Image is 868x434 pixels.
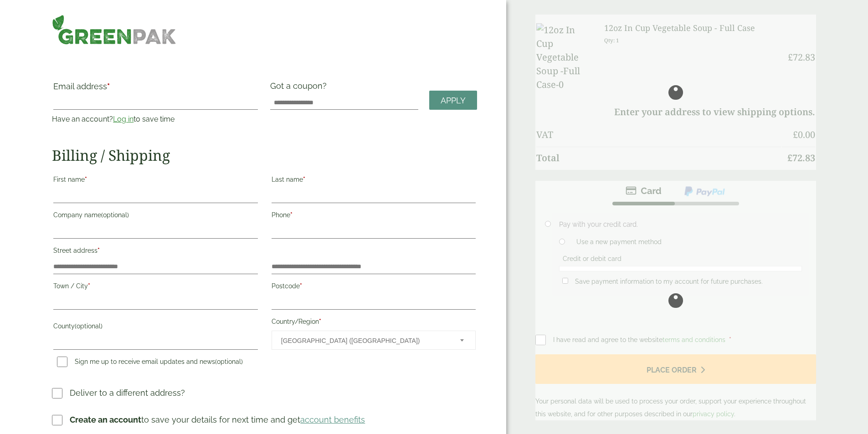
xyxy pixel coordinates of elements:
[272,331,476,350] span: Country/Region
[272,209,476,224] label: Phone
[53,82,257,95] label: Email address
[290,211,293,219] abbr: required
[107,82,110,91] abbr: required
[85,176,87,183] abbr: required
[303,176,305,183] abbr: required
[52,114,259,125] p: Have an account? to save time
[88,282,90,290] abbr: required
[319,318,321,325] abbr: required
[53,280,257,295] label: Town / City
[52,15,176,45] img: GreenPak Supplies
[53,244,257,260] label: Street address
[270,81,330,95] label: Got a coupon?
[75,322,103,330] span: (optional)
[53,173,257,189] label: First name
[113,115,134,123] a: Log in
[98,247,100,254] abbr: required
[52,147,477,164] h2: Billing / Shipping
[429,91,477,110] a: Apply
[53,320,257,335] label: County
[70,415,141,424] strong: Create an account
[215,358,243,365] span: (optional)
[300,415,365,424] a: account benefits
[53,209,257,224] label: Company name
[272,280,476,295] label: Postcode
[53,358,247,368] label: Sign me up to receive email updates and news
[272,315,476,331] label: Country/Region
[300,282,302,290] abbr: required
[57,357,67,367] input: Sign me up to receive email updates and news(optional)
[281,331,448,350] span: United Kingdom (UK)
[70,387,185,399] p: Deliver to a different address?
[441,96,466,106] span: Apply
[272,173,476,189] label: Last name
[101,211,129,219] span: (optional)
[70,414,365,426] p: to save your details for next time and get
